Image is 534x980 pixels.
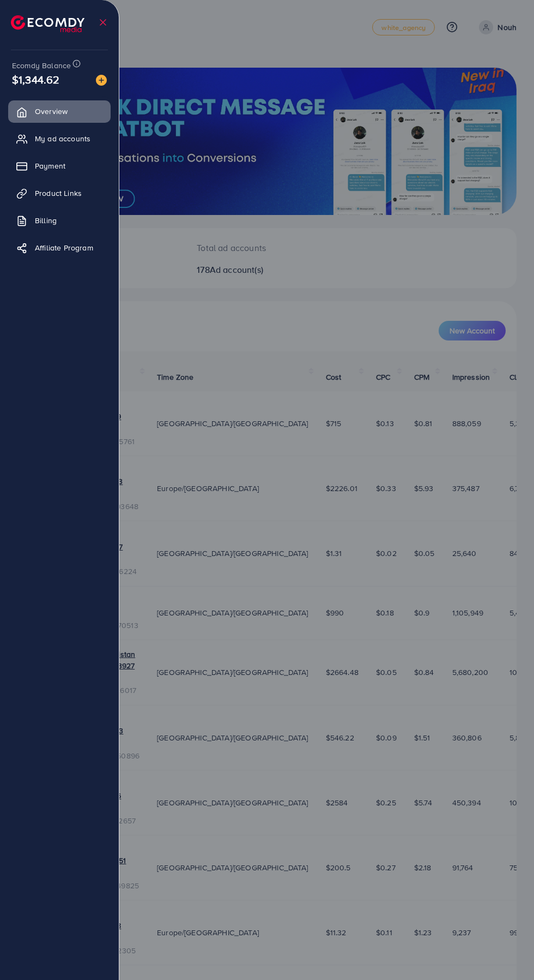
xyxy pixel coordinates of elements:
[35,188,82,199] span: Product Links
[35,106,68,117] span: Overview
[35,160,65,171] span: Payment
[8,100,111,122] a: Overview
[8,155,111,177] a: Payment
[96,75,107,86] img: image
[35,242,93,253] span: Affiliate Program
[12,71,59,87] span: $1,344.62
[8,237,111,259] a: Affiliate Program
[35,133,90,144] span: My ad accounts
[35,215,57,226] span: Billing
[8,128,111,150] a: My ad accounts
[8,182,111,204] a: Product Links
[11,15,84,32] img: logo
[12,60,71,71] span: Ecomdy Balance
[8,210,111,231] a: Billing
